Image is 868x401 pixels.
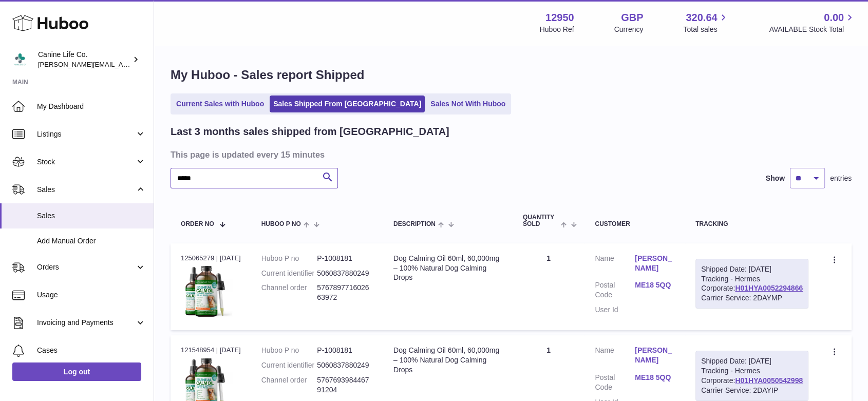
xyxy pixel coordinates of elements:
[595,254,635,276] dt: Name
[37,211,146,221] span: Sales
[317,346,373,355] dd: P-1008181
[735,284,803,292] a: H01HYA0052294866
[37,129,135,139] span: Listings
[686,11,717,25] span: 320.64
[37,157,135,167] span: Stock
[595,346,635,368] dt: Name
[523,214,558,227] span: Quantity Sold
[317,375,373,395] dd: 576769398446791204
[595,280,635,300] dt: Postal Code
[393,221,436,227] span: Description
[701,356,803,366] div: Shipped Date: [DATE]
[830,174,852,183] span: entries
[171,67,852,83] h1: My Huboo - Sales report Shipped
[261,360,317,370] dt: Current identifier
[181,254,241,263] div: 125065279 | [DATE]
[545,11,574,25] strong: 12950
[171,125,449,139] h2: Last 3 months sales shipped from [GEOGRAPHIC_DATA]
[824,11,844,25] span: 0.00
[181,266,232,317] img: 129501747749241.jpg
[635,346,675,365] a: [PERSON_NAME]
[181,221,214,227] span: Order No
[270,96,425,112] a: Sales Shipped From [GEOGRAPHIC_DATA]
[635,254,675,273] a: [PERSON_NAME]
[261,346,317,355] dt: Huboo P no
[37,290,146,300] span: Usage
[12,52,28,67] img: kevin@clsgltd.co.uk
[540,25,574,34] div: Huboo Ref
[595,373,635,392] dt: Postal Code
[766,174,785,183] label: Show
[317,360,373,370] dd: 5060837880249
[37,318,135,328] span: Invoicing and Payments
[261,221,301,227] span: Huboo P no
[37,262,135,272] span: Orders
[37,185,135,195] span: Sales
[595,305,635,315] dt: User Id
[769,25,856,34] span: AVAILABLE Stock Total
[683,25,729,34] span: Total sales
[38,50,130,69] div: Canine Life Co.
[695,221,808,227] div: Tracking
[393,254,502,283] div: Dog Calming Oil 60ml, 60,000mg – 100% Natural Dog Calming Drops
[261,269,317,278] dt: Current identifier
[513,243,584,330] td: 1
[37,236,146,246] span: Add Manual Order
[393,346,502,375] div: Dog Calming Oil 60ml, 60,000mg – 100% Natural Dog Calming Drops
[317,283,373,302] dd: 576789771602663972
[701,264,803,274] div: Shipped Date: [DATE]
[614,25,644,34] div: Currency
[261,283,317,302] dt: Channel order
[37,346,146,355] span: Cases
[427,96,509,112] a: Sales Not With Huboo
[769,11,856,34] a: 0.00 AVAILABLE Stock Total
[261,375,317,395] dt: Channel order
[12,362,141,381] a: Log out
[171,149,849,160] h3: This page is updated every 15 minutes
[735,376,803,385] a: H01HYA0050542998
[635,373,675,383] a: ME18 5QQ
[683,11,729,34] a: 320.64 Total sales
[261,254,317,263] dt: Huboo P no
[317,269,373,278] dd: 5060837880249
[701,386,803,395] div: Carrier Service: 2DAYIP
[317,254,373,263] dd: P-1008181
[621,11,643,25] strong: GBP
[173,96,268,112] a: Current Sales with Huboo
[695,351,808,401] div: Tracking - Hermes Corporate:
[37,102,146,111] span: My Dashboard
[181,346,241,355] div: 121548954 | [DATE]
[701,293,803,303] div: Carrier Service: 2DAYMP
[635,280,675,290] a: ME18 5QQ
[595,221,675,227] div: Customer
[38,60,206,68] span: [PERSON_NAME][EMAIL_ADDRESS][DOMAIN_NAME]
[695,259,808,309] div: Tracking - Hermes Corporate:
